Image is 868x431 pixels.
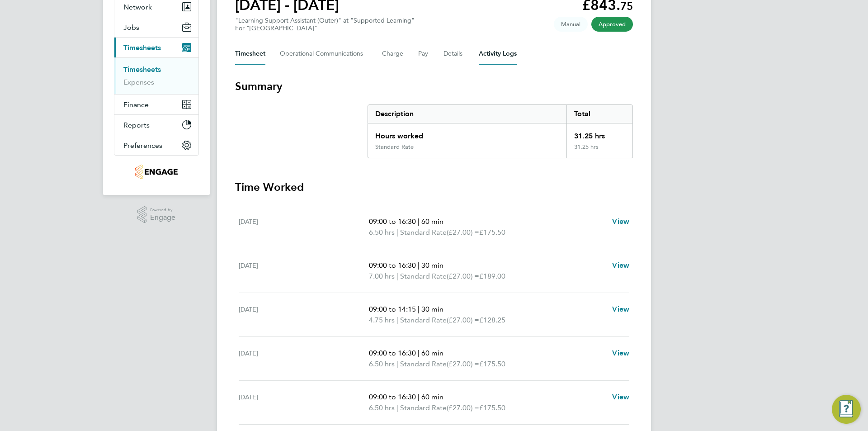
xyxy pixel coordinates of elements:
[369,360,395,368] span: 6.50 hrs
[235,17,415,32] div: "Learning Support Assistant (Outer)" at "Supported Learning"
[443,43,464,65] button: Details
[832,395,861,424] button: Engage Resource Center
[123,100,149,109] span: Finance
[447,228,479,237] span: (£27.00) =
[447,403,479,412] span: (£27.00) =
[612,348,629,359] a: View
[369,228,395,237] span: 6.50 hrs
[114,38,198,57] button: Timesheets
[400,359,447,369] span: Standard Rate
[566,123,632,143] div: 31.25 hrs
[421,349,443,357] span: 60 min
[396,360,398,368] span: |
[114,95,198,114] button: Finance
[612,349,629,357] span: View
[368,123,566,143] div: Hours worked
[369,403,395,412] span: 6.50 hrs
[239,392,369,413] div: [DATE]
[123,23,139,32] span: Jobs
[612,392,629,403] a: View
[447,272,479,280] span: (£27.00) =
[566,143,632,158] div: 31.25 hrs
[369,217,416,226] span: 09:00 to 16:30
[479,403,505,412] span: £175.50
[239,216,369,238] div: [DATE]
[280,43,368,65] button: Operational Communications
[123,3,152,11] span: Network
[137,206,176,223] a: Powered byEngage
[123,141,162,150] span: Preferences
[400,315,447,326] span: Standard Rate
[239,304,369,326] div: [DATE]
[591,17,633,32] span: This timesheet has been approved.
[368,105,566,123] div: Description
[368,104,633,158] div: Summary
[396,403,398,412] span: |
[239,348,369,369] div: [DATE]
[447,360,479,368] span: (£27.00) =
[479,43,517,65] button: Activity Logs
[479,272,505,280] span: £189.00
[479,316,505,324] span: £128.25
[418,217,420,226] span: |
[421,305,443,313] span: 30 min
[418,349,420,357] span: |
[479,228,505,237] span: £175.50
[369,349,416,357] span: 09:00 to 16:30
[418,305,420,313] span: |
[239,260,369,282] div: [DATE]
[421,393,443,401] span: 60 min
[382,43,404,65] button: Charge
[612,216,629,227] a: View
[447,316,479,324] span: (£27.00) =
[612,305,629,313] span: View
[421,261,443,270] span: 30 min
[114,115,198,135] button: Reports
[400,271,447,282] span: Standard Rate
[612,393,629,401] span: View
[114,17,198,37] button: Jobs
[396,316,398,324] span: |
[114,135,198,155] button: Preferences
[123,65,161,74] a: Timesheets
[235,43,265,65] button: Timesheet
[418,43,429,65] button: Pay
[235,24,415,32] div: For "[GEOGRAPHIC_DATA]"
[400,403,447,413] span: Standard Rate
[400,227,447,238] span: Standard Rate
[396,228,398,237] span: |
[396,272,398,280] span: |
[418,393,420,401] span: |
[235,180,633,194] h3: Time Worked
[566,105,632,123] div: Total
[375,143,414,151] div: Standard Rate
[135,165,177,179] img: jambo-logo-retina.png
[612,304,629,315] a: View
[554,17,588,32] span: This timesheet was manually created.
[418,261,420,270] span: |
[150,206,175,214] span: Powered by
[479,360,505,368] span: £175.50
[123,121,150,129] span: Reports
[612,217,629,226] span: View
[114,165,199,179] a: Go to home page
[114,57,198,94] div: Timesheets
[369,316,395,324] span: 4.75 hrs
[369,305,416,313] span: 09:00 to 14:15
[369,272,395,280] span: 7.00 hrs
[235,79,633,94] h3: Summary
[421,217,443,226] span: 60 min
[612,261,629,270] span: View
[123,43,161,52] span: Timesheets
[123,78,154,86] a: Expenses
[369,261,416,270] span: 09:00 to 16:30
[612,260,629,271] a: View
[150,214,175,222] span: Engage
[369,393,416,401] span: 09:00 to 16:30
